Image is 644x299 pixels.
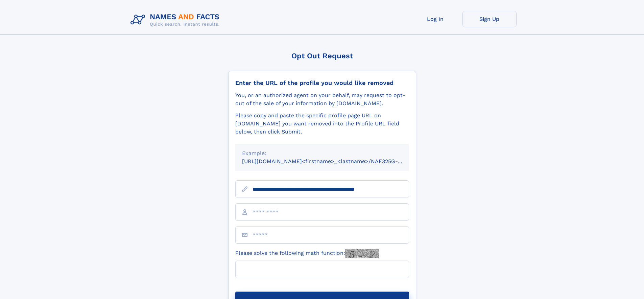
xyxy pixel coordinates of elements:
a: Sign Up [462,11,517,27]
img: Logo Names and Facts [128,11,225,29]
div: Opt Out Request [228,52,416,60]
small: [URL][DOMAIN_NAME]<firstname>_<lastname>/NAF325G-xxxxxxxx [242,158,422,165]
div: Enter the URL of the profile you would like removed [235,79,409,87]
label: Please solve the following math function: [235,249,379,258]
a: Log In [408,11,462,27]
div: Please copy and paste the specific profile page URL on [DOMAIN_NAME] you want removed into the Pr... [235,112,409,136]
div: You, or an authorized agent on your behalf, may request to opt-out of the sale of your informatio... [235,91,409,108]
div: Example: [242,149,402,157]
